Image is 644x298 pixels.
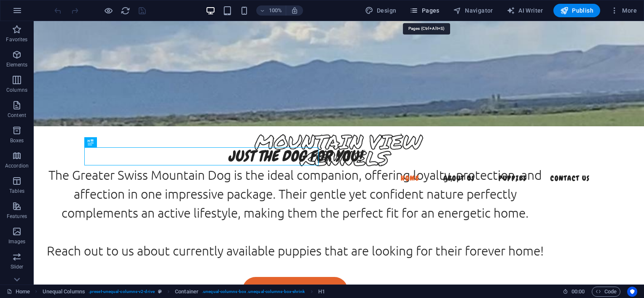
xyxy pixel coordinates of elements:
[362,4,400,17] button: Design
[89,287,155,297] span: . preset-unequal-columns-v2-drive
[158,289,162,294] i: This element is a customizable preset
[6,87,27,93] p: Columns
[503,4,547,17] button: AI Writer
[175,287,199,297] span: Click to select. Double-click to edit
[406,4,443,17] button: Pages
[43,287,85,297] span: Click to select. Double-click to edit
[7,213,27,220] p: Features
[121,6,130,16] i: Reload page
[43,287,325,297] nav: breadcrumb
[553,4,600,17] button: Publish
[607,4,640,17] button: More
[9,188,24,194] p: Tables
[8,238,26,245] p: Images
[560,6,593,15] span: Publish
[11,263,24,270] p: Slider
[450,4,496,17] button: Navigator
[365,6,397,15] span: Design
[103,5,113,16] button: Click here to leave preview mode and continue editing
[592,287,620,297] button: Code
[6,61,28,68] p: Elements
[577,288,579,295] span: :
[202,287,305,297] span: . unequal-columns-box .unequal-columns-box-shrink
[596,287,617,297] span: Code
[7,287,30,297] a: Click to cancel selection. Double-click to open Pages
[5,162,29,169] p: Accordion
[410,6,439,15] span: Pages
[120,5,130,16] button: reload
[507,6,543,15] span: AI Writer
[318,287,325,297] span: Click to select. Double-click to edit
[610,6,637,15] span: More
[453,6,493,15] span: Navigator
[627,287,637,297] button: Usercentrics
[10,137,24,144] p: Boxes
[6,36,27,43] p: Favorites
[572,287,585,297] span: 00 00
[291,7,298,14] i: On resize automatically adjust zoom level to fit chosen device.
[269,5,282,16] h6: 100%
[563,287,585,297] h6: Session time
[8,112,26,119] p: Content
[256,5,286,16] button: 100%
